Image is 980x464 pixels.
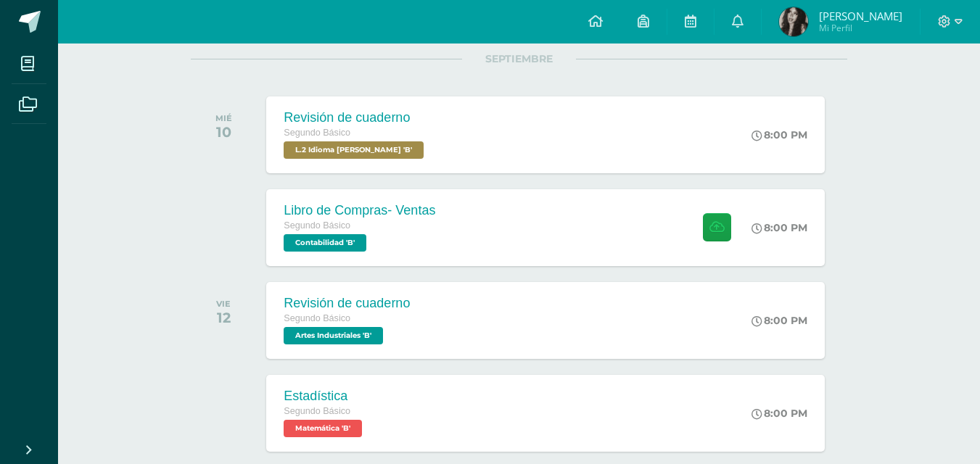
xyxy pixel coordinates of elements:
div: VIE [216,299,231,309]
div: Estadística [284,389,366,404]
div: 12 [216,309,231,326]
div: 8:00 PM [752,128,807,141]
span: Mi Perfil [819,22,902,34]
div: 8:00 PM [752,407,807,420]
span: [PERSON_NAME] [819,9,902,23]
div: Revisión de cuaderno [284,110,427,125]
span: L.2 Idioma Maya Kaqchikel 'B' [284,141,424,159]
div: MIÉ [215,113,232,123]
div: 8:00 PM [752,221,807,234]
span: Segundo Básico [284,406,350,416]
span: SEPTIEMBRE [462,52,576,65]
span: Segundo Básico [284,220,350,231]
img: a2d48b1e5c40caf73dc13892fd62fee0.png [779,7,808,36]
div: 10 [215,123,232,141]
div: Libro de Compras- Ventas [284,203,435,218]
div: 8:00 PM [752,314,807,327]
span: Artes Industriales 'B' [284,327,383,344]
span: Segundo Básico [284,313,350,323]
span: Matemática 'B' [284,420,362,437]
div: Revisión de cuaderno [284,296,410,311]
span: Segundo Básico [284,128,350,138]
span: Contabilidad 'B' [284,234,366,252]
